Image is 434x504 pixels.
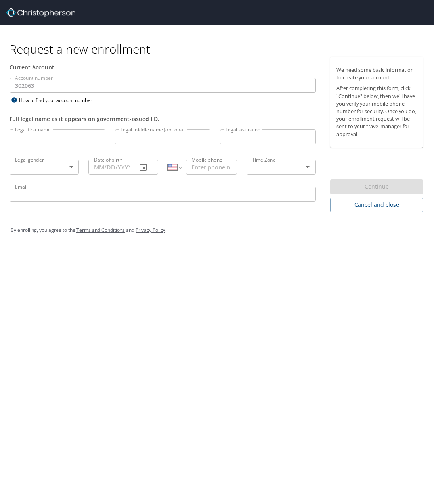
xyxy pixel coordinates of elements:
[186,160,237,175] input: Enter phone number
[10,63,316,71] div: Current Account
[302,162,313,173] button: Open
[76,227,125,233] a: Terms and Conditions
[136,227,165,233] a: Privacy Policy
[10,115,316,123] div: Full legal name as it appears on government-issued I.D.
[10,95,109,105] div: How to find your account number
[336,66,417,81] p: We need some basic information to create your account.
[6,8,75,17] img: cbt logo
[330,198,423,212] button: Cancel and close
[336,85,417,138] p: After completing this form, click "Continue" below, then we'll have you verify your mobile phone ...
[336,200,417,210] span: Cancel and close
[11,220,423,240] div: By enrolling, you agree to the and .
[88,160,130,175] input: MM/DD/YYYY
[10,160,79,175] div: ​
[10,41,429,57] h1: Request a new enrollment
